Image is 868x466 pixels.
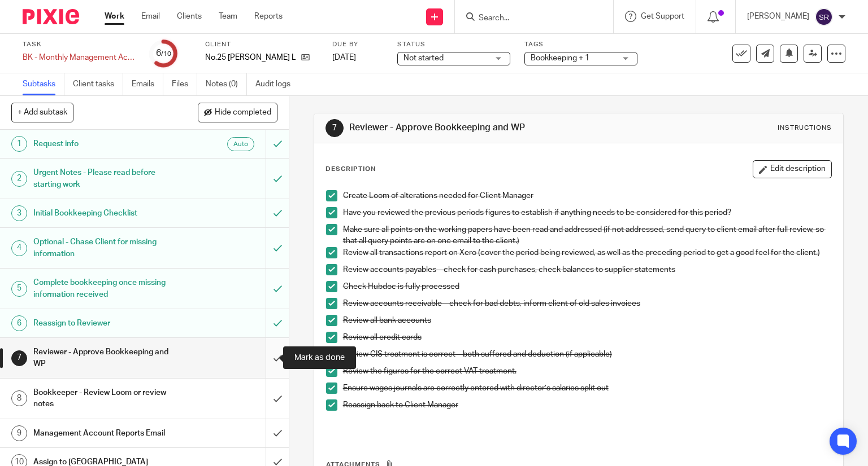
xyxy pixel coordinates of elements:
[343,247,832,258] p: Review all transactions report on Xero (cover the period being reviewed, as well as the preceding...
[815,8,833,26] img: svg%3E
[332,54,356,61] span: [DATE]
[105,11,124,22] a: Work
[343,224,832,247] p: Make sure all points on the working papers have been read and addressed (if not addressed, send q...
[254,11,283,22] a: Reports
[156,47,171,60] div: 6
[478,14,579,24] input: Search
[343,281,832,292] p: Check Hubdoc is fully processed
[33,384,181,413] h1: Bookkeeper - Review Loom or review notes
[753,160,832,178] button: Edit description
[177,11,202,22] a: Clients
[747,11,809,22] p: [PERSON_NAME]
[11,240,27,256] div: 4
[23,73,64,95] a: Subtasks
[349,122,602,134] h1: Reviewer - Approve Bookkeeping and WP
[215,108,271,117] span: Hide completed
[778,124,832,133] div: Instructions
[11,315,27,331] div: 6
[206,73,247,95] a: Notes (0)
[524,40,637,49] label: Tags
[33,274,181,303] h1: Complete bookkeeping once missing information received
[325,119,344,137] div: 7
[11,171,27,187] div: 2
[403,54,444,62] span: Not started
[332,40,383,49] label: Due by
[255,73,299,95] a: Audit logs
[132,73,163,95] a: Emails
[33,205,181,222] h1: Initial Bookkeeping Checklist
[397,40,510,49] label: Status
[33,164,181,193] h1: Urgent Notes - Please read before starting work
[205,52,296,63] p: No.25 [PERSON_NAME] Ltd
[141,11,160,22] a: Email
[325,165,376,174] p: Description
[73,73,123,95] a: Client tasks
[343,332,832,343] p: Review all credit cards
[343,366,832,377] p: Review the figures for the correct VAT treatment.
[198,103,277,122] button: Hide completed
[23,40,136,49] label: Task
[11,205,27,221] div: 3
[11,425,27,441] div: 9
[33,135,181,152] h1: Request info
[343,298,832,309] p: Review accounts receivable – check for bad debts, inform client of old sales invoices
[205,40,318,49] label: Client
[33,344,181,372] h1: Reviewer - Approve Bookkeeping and WP
[11,281,27,297] div: 5
[23,9,79,24] img: Pixie
[227,137,254,151] div: Auto
[343,207,832,218] p: Have you reviewed the previous periods figures to establish if anything needs to be considered fo...
[343,399,832,411] p: Reassign back to Client Manager
[343,315,832,326] p: Review all bank accounts
[11,350,27,366] div: 7
[531,54,589,62] span: Bookkeeping + 1
[641,12,684,20] span: Get Support
[343,264,832,275] p: Review accounts payables – check for cash purchases, check balances to supplier statements
[11,136,27,152] div: 1
[343,383,832,394] p: Ensure wages journals are correctly entered with director’s salaries split out
[11,103,73,122] button: + Add subtask
[343,349,832,360] p: Review CIS treatment is correct – both suffered and deduction (if applicable)
[343,190,832,201] p: Create Loom of alterations needed for Client Manager
[23,52,136,63] div: BK - Monthly Management Accounts
[33,315,181,332] h1: Reassign to Reviewer
[11,390,27,406] div: 8
[172,73,197,95] a: Files
[219,11,237,22] a: Team
[161,51,171,57] small: /10
[33,234,181,262] h1: Optional - Chase Client for missing information
[33,425,181,442] h1: Management Account Reports Email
